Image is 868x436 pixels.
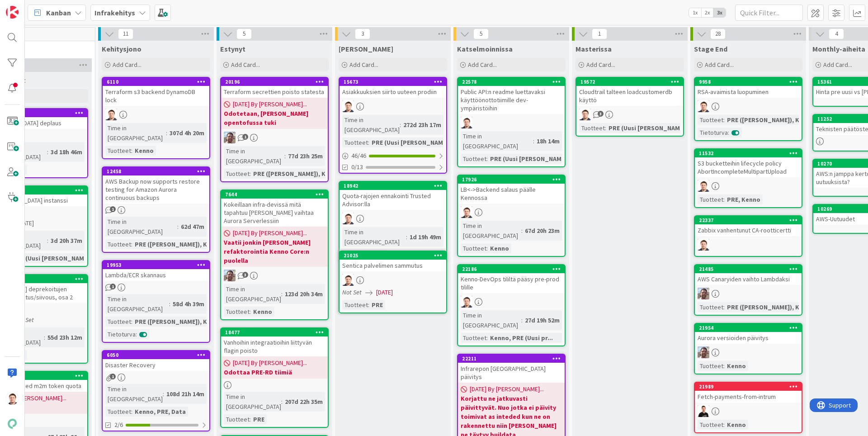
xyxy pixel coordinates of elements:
span: : [486,243,488,253]
div: LB<->Backend salaus päälle Kennossa [458,184,565,204]
span: 3 [598,111,604,117]
a: 18942Quota-rajojen ennakointi Trusted Advisor:llaTGTime in [GEOGRAPHIC_DATA]:1d 19h 49mTuotteet:Muu [339,181,447,263]
span: : [281,289,283,299]
img: avatar [6,417,19,430]
span: : [131,146,132,156]
div: 55d 23h 12m [45,332,85,342]
div: Tuotteet [105,317,131,327]
div: 11532 [699,150,802,156]
span: : [47,236,48,246]
div: TG [103,109,209,120]
div: 27d 19h 52m [523,315,562,325]
div: Time in [GEOGRAPHIC_DATA] [224,146,284,166]
img: Visit kanbanzone.com [6,6,19,19]
div: PRE ([PERSON_NAME]), K... [132,239,215,249]
div: 19572Cloudtrail talteen loadcustomerdb käyttö [576,78,683,106]
span: : [723,302,725,312]
div: Asiakkuuksien siirto uuteen prodiin [340,86,446,98]
span: : [136,329,137,339]
input: Quick Filter... [735,5,803,21]
div: Time in [GEOGRAPHIC_DATA] [224,284,281,304]
div: Time in [GEOGRAPHIC_DATA] [461,131,533,151]
div: 22211 [458,355,565,363]
span: Add Card... [113,61,142,69]
span: : [486,333,488,343]
a: 7644Kokeillaan infra-devissä mitä tapahtuu [PERSON_NAME] vaihtaa Aurora Serverlessiin[DATE] By [P... [220,190,329,320]
div: Tuotteet [698,115,723,125]
div: Tuotteet [224,169,250,179]
span: Kanban [46,7,71,18]
div: Terraform s3 backend DynamoDB lock [103,86,209,106]
div: 22186 [458,265,565,273]
div: ET [221,270,328,281]
div: Kenno [251,307,274,317]
div: Disaster Recovery [103,359,209,371]
div: 21954Aurora versioiden päivitys [695,324,802,344]
span: : [163,389,164,399]
span: Add Card... [823,61,852,69]
span: : [166,128,167,138]
div: Kenno [488,243,511,253]
div: 22211 [462,355,565,362]
div: 20196 [225,79,328,85]
span: : [131,239,132,249]
div: 19953Lambda/ECR skannaus [103,261,209,281]
span: 1 [242,134,248,140]
div: Kenno-DevOps tililtä pääsy pre-prod tilille [458,273,565,293]
div: 18942 [340,182,446,190]
div: TG [458,206,565,218]
span: 1 [110,284,116,289]
b: Odotetaan, [PERSON_NAME] opentofussa tuki [224,109,325,127]
div: 22337Zabbix vanhentunut CA-rootticertti [695,216,802,236]
div: 1d 19h 49m [407,232,443,242]
div: 20196Terraform secrettien poisto statesta [221,78,328,98]
div: Tuotteet [698,420,723,430]
div: Kenno [725,361,748,371]
span: Add Card... [231,61,260,69]
a: 21485AWS Canaryiden vaihto LambdaksiETTuotteet:PRE ([PERSON_NAME]), K... [694,264,802,316]
img: TG [461,296,472,308]
span: : [250,414,251,424]
div: Time in [GEOGRAPHIC_DATA] [105,384,163,404]
div: PRE ([PERSON_NAME]), K... [251,169,333,179]
div: Infrarepon [GEOGRAPHIC_DATA] päivitys [458,363,565,383]
div: 9958 [699,79,802,85]
span: : [368,137,369,147]
span: : [723,115,725,125]
div: 21989Fetch-payments-from-intrum [695,383,802,403]
div: 6050 [107,352,209,358]
div: PRE (Uusi [PERSON_NAME]) [606,123,690,133]
img: ET [698,288,709,299]
a: 17926LB<->Backend salaus päälle KennossaTGTime in [GEOGRAPHIC_DATA]:67d 20h 23mTuotteet:Kenno [457,175,566,257]
div: Tuotteet [342,250,368,260]
img: TG [6,392,19,405]
div: Kenno, PRE, Data [132,407,188,417]
div: 6110 [103,78,209,86]
span: : [169,299,170,309]
span: : [605,123,606,133]
div: 11532 [695,149,802,157]
div: Tuotteet [105,146,131,156]
img: TG [461,117,472,128]
div: AWS Canaryiden vaihto Lambdaksi [695,273,802,285]
div: 15673Asiakkuuksien siirto uuteen prodiin [340,78,446,98]
div: Tuotteet [461,243,486,253]
div: 20196 [221,78,328,86]
div: 67d 20h 23m [523,226,562,236]
span: : [723,194,725,204]
div: PRE ([PERSON_NAME]), K... [132,317,215,327]
div: 58d 4h 39m [170,299,207,309]
div: 108d 21h 14m [164,389,207,399]
div: 17926 [462,176,565,183]
div: Tuotteet [461,154,486,164]
div: 19953 [103,261,209,269]
div: 9958RSA-avaimista luopuminen [695,78,802,98]
div: Tuotteet [461,333,486,343]
span: [DATE] By [PERSON_NAME]... [233,358,307,368]
div: 6050 [103,351,209,359]
span: 46 / 46 [351,151,366,161]
div: 21485 [695,265,802,273]
div: 17926 [458,175,565,184]
div: Fetch-payments-from-intrum [695,391,802,403]
div: 207d 22h 35m [283,397,325,407]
